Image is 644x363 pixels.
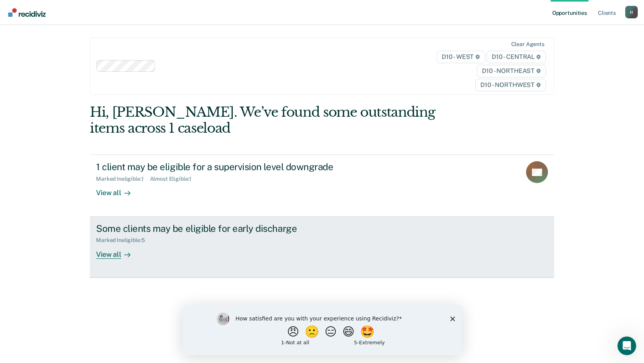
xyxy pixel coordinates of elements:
div: Hi, [PERSON_NAME]. We’ve found some outstanding items across 1 caseload [90,104,461,136]
div: View all [96,244,140,259]
a: 1 client may be eligible for a supervision level downgradeMarked Ineligible:1Almost Eligible:1Vie... [90,155,554,216]
span: D10 - CENTRAL [487,51,546,63]
div: Marked Ineligible : 1 [96,176,150,182]
button: Profile dropdown button [625,6,638,18]
span: D10 - NORTHEAST [477,65,546,77]
img: Recidiviz [8,8,46,17]
iframe: Intercom live chat [617,336,636,355]
span: D10 - NORTHWEST [475,79,546,91]
div: Some clients may be eligible for early discharge [96,223,370,234]
div: Marked Ineligible : 5 [96,237,151,244]
span: D10 - WEST [437,51,485,63]
iframe: Survey by Kim from Recidiviz [182,305,462,355]
div: View all [96,182,140,198]
div: Almost Eligible : 1 [150,176,198,182]
div: 1 client may be eligible for a supervision level downgrade [96,161,370,173]
a: Some clients may be eligible for early dischargeMarked Ineligible:5View all [90,217,554,278]
div: Clear agents [511,41,544,48]
div: H [625,6,638,18]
